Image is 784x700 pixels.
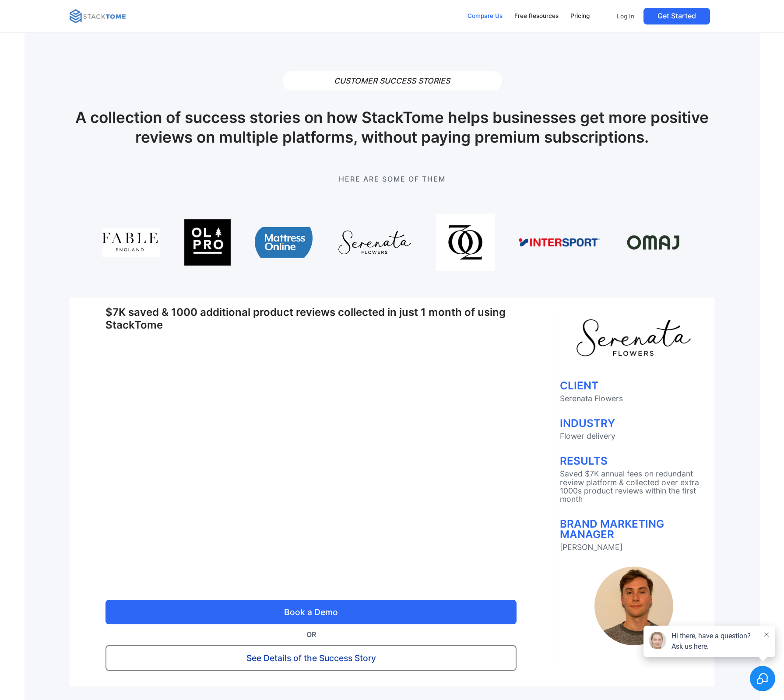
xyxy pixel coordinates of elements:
img: olpro logo [184,213,231,272]
a: Log In [611,8,640,24]
div: Free Resources [514,11,559,21]
a: Pricing [566,7,594,25]
img: omaj logo [624,213,682,272]
h1: RESULTS [560,455,708,466]
a: Free Resources [510,7,563,25]
img: god save queens logo [436,213,495,272]
img: intersport logo [519,213,600,272]
h1: $7K saved & 1000 additional product reviews collected in just 1 month of using StackTome [105,306,517,332]
p: [PERSON_NAME] [560,543,708,551]
img: mattress online logo [255,213,313,272]
iframe: StackTome - How Fergus from SerenataFlowers saved $7000 on platform fees [105,343,517,574]
h1: A collection of success stories on how StackTome helps businesses get more positive reviews on mu... [70,108,714,147]
p: Serenata Flowers [560,394,708,402]
p: Here are some of them [70,174,714,184]
a: Get Started [643,8,710,24]
h1: CUSTOMER SUCCESS STORIES [283,71,502,91]
p: Saved $7K annual fees on redundant review platform & collected over extra 1000s product reviews w... [560,469,708,503]
h1: CLIENT [560,380,708,391]
h1: BRAND MARKETING MANAGER [560,518,708,539]
a: Compare Us [464,7,507,25]
img: serenata flowers logo [337,213,412,272]
h1: INDUSTRY [560,418,708,428]
a: Book a Demo [105,600,517,624]
p: Flower delivery [560,432,708,440]
a: See Details of the Success Story [105,645,517,671]
img: fable england logo [102,213,160,272]
p: OR [105,629,517,640]
div: Compare Us [468,11,503,21]
img: serenata flowers logo [574,317,693,358]
p: Log In [617,12,634,20]
div: Pricing [570,11,590,21]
